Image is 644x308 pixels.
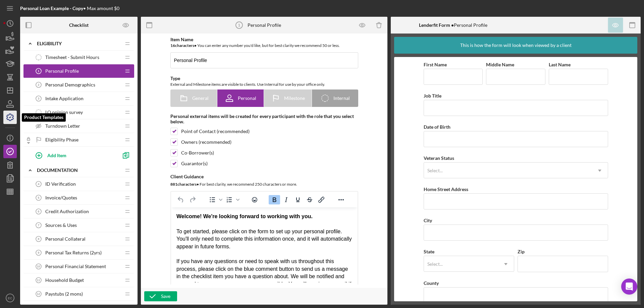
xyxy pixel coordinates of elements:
[144,291,177,301] button: Save
[38,210,40,213] tspan: 6
[5,5,181,133] body: Rich Text Area. Press ALT-0 for help.
[224,195,240,204] div: Numbered list
[37,41,121,46] div: Eligibility
[187,195,198,204] button: Redo
[45,55,99,60] span: Timesheet - Submit Hours
[5,5,181,133] div: To get started, please click on the form to set up your personal profile. You'll only need to com...
[427,168,443,173] div: Select...
[45,181,76,187] span: ID Verification
[45,209,89,214] span: Credit Authorization
[38,251,40,254] tspan: 9
[47,149,66,162] div: Add Item
[45,250,102,255] span: Personal Tax Returns (2yrs)
[280,195,292,204] button: Italic
[30,148,117,162] button: Add Item
[549,62,571,67] label: Last Name
[175,195,186,204] button: Undo
[69,22,89,28] b: Checklist
[45,291,83,297] span: Paystubs (2 mons)
[38,224,40,227] tspan: 7
[518,249,525,254] label: Zip
[181,161,208,166] div: Guarantor(s)
[3,291,17,305] button: EC
[170,37,358,42] div: Item Name
[45,195,77,200] span: Invoice/Quotes
[424,280,439,286] label: County
[269,195,280,204] button: Bold
[424,93,441,99] label: Job Title
[170,81,358,88] div: External and Milestone items are visible to clients. Use Internal for use by your office only.
[192,96,209,101] span: General
[460,37,572,54] div: This is how the form will look when viewed by a client
[181,139,231,145] div: Owners (recommended)
[38,182,40,186] tspan: 4
[118,18,133,33] button: Preview as
[316,195,327,204] button: Insert/edit link
[5,5,181,134] body: Rich Text Area. Press ALT-0 for help.
[38,237,40,241] tspan: 8
[170,114,358,124] div: Personal external items will be created for every participant with the role that you select below.
[424,218,432,223] label: City
[170,43,197,48] b: 16 character s •
[20,6,119,11] div: • Max amount $0
[38,196,40,199] tspan: 5
[238,23,240,27] tspan: 1
[238,96,256,101] span: Personal
[45,223,77,228] span: Sources & Uses
[161,291,170,301] div: Save
[170,76,358,81] div: Type
[37,292,40,296] tspan: 12
[45,82,95,87] span: Personal Demographics
[20,5,83,11] b: Personal Loan Example - Copy
[45,123,80,129] span: Turndown Letter
[170,182,199,187] b: 881 character s •
[232,284,291,290] div: Press Alt+0 for help
[45,96,84,101] span: Intake Application
[424,62,447,67] label: First Name
[37,265,40,268] tspan: 10
[333,96,350,101] span: Internal
[335,195,347,204] button: Reveal or hide additional toolbar items
[284,96,305,101] span: Milestone
[170,174,358,179] div: Client Guidance
[8,296,12,300] text: EC
[427,261,443,267] div: Select...
[170,181,358,188] div: For best clarity, we recommend 250 characters or more.
[292,195,304,204] button: Underline
[5,5,181,20] div: Thanks for knocking out your personal profile within our application platform!
[45,264,106,269] span: Personal Financial Statement
[248,22,281,28] div: Personal Profile
[424,124,450,130] label: Date of Birth
[171,207,358,283] iframe: Rich Text Area
[38,83,40,86] tspan: 2
[45,236,86,242] span: Personal Collateral
[45,110,83,115] span: LO opinion survey
[249,195,260,204] button: Emojis
[329,284,351,290] button: 163 words
[181,129,250,134] div: Point of Contact (recommended)
[37,279,40,282] tspan: 11
[5,6,142,12] strong: Welcome! We're looking forward to working with you.
[38,69,40,73] tspan: 1
[419,22,487,28] div: Personal Profile
[207,195,223,204] div: Bullet list
[45,137,78,142] span: Eligibility Phase
[621,279,637,295] div: Open Intercom Messenger
[38,97,40,100] tspan: 3
[486,62,514,67] label: Middle Name
[181,150,214,156] div: Co-Borrower(s)
[45,68,79,74] span: Personal Profile
[304,195,315,204] button: Strikethrough
[419,22,454,28] b: Lenderfit Form •
[170,42,358,49] div: You can enter any number you'd like, but for best clarity we recommend 50 or less.
[351,283,358,291] div: Press the Up and Down arrow keys to resize the editor.
[45,278,84,283] span: Household Budget
[424,186,468,192] label: Home Street Address
[37,168,121,173] div: Documentation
